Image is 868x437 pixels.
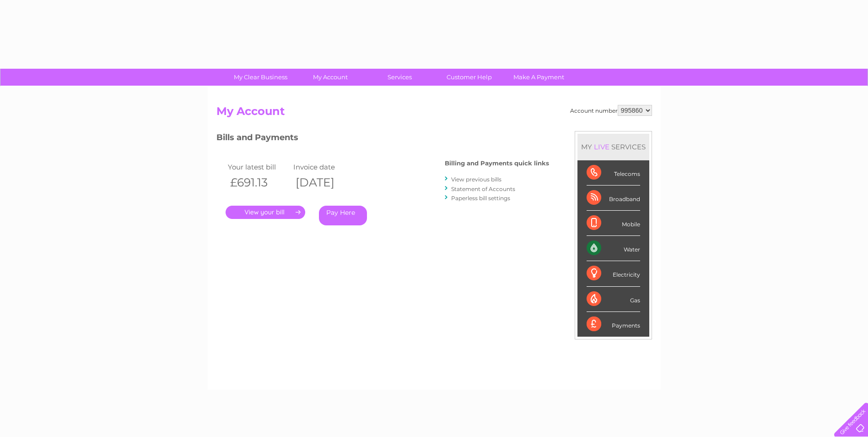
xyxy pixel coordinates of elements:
[292,69,368,86] a: My Account
[216,105,652,122] h2: My Account
[223,69,298,86] a: My Clear Business
[587,312,640,337] div: Payments
[592,142,611,151] div: LIVE
[501,69,577,86] a: Make A Payment
[570,105,652,116] div: Account number
[587,160,640,186] div: Telecoms
[445,160,549,167] h4: Billing and Payments quick links
[291,161,357,173] td: Invoice date
[451,186,515,192] a: Statement of Accounts
[587,236,640,261] div: Water
[587,186,640,211] div: Broadband
[319,206,367,225] a: Pay Here
[226,173,291,192] th: £691.13
[587,287,640,312] div: Gas
[431,69,507,86] a: Customer Help
[577,134,649,160] div: MY SERVICES
[216,131,549,147] h3: Bills and Payments
[451,176,501,183] a: View previous bills
[587,211,640,236] div: Mobile
[291,173,357,192] th: [DATE]
[451,195,510,202] a: Paperless bill settings
[226,206,305,219] a: .
[587,261,640,286] div: Electricity
[362,69,437,86] a: Services
[226,161,291,173] td: Your latest bill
